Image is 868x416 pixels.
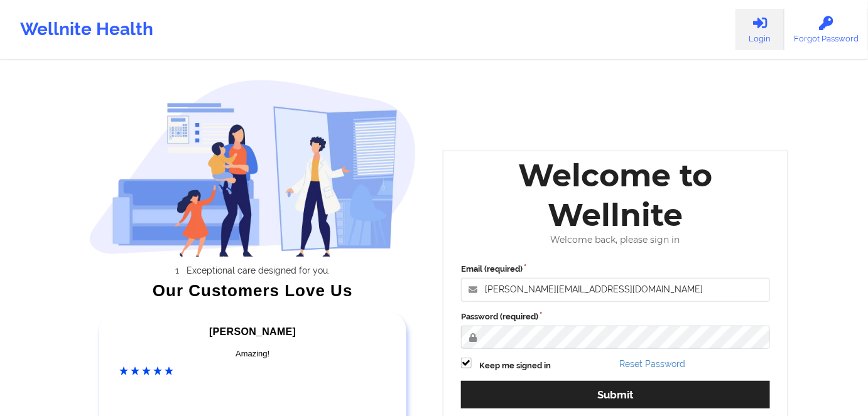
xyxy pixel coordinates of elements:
[89,79,417,257] img: wellnite-auth-hero_200.c722682e.png
[461,278,770,302] input: Email address
[89,284,417,297] div: Our Customers Love Us
[461,311,770,323] label: Password (required)
[479,360,551,372] label: Keep me signed in
[100,265,416,275] li: Exceptional care designed for you.
[452,235,779,245] div: Welcome back, please sign in
[452,156,779,235] div: Welcome to Wellnite
[784,9,868,50] a: Forgot Password
[461,263,770,275] label: Email (required)
[735,9,784,50] a: Login
[120,348,386,360] div: Amazing!
[209,326,296,337] span: [PERSON_NAME]
[461,381,770,408] button: Submit
[620,359,686,369] a: Reset Password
